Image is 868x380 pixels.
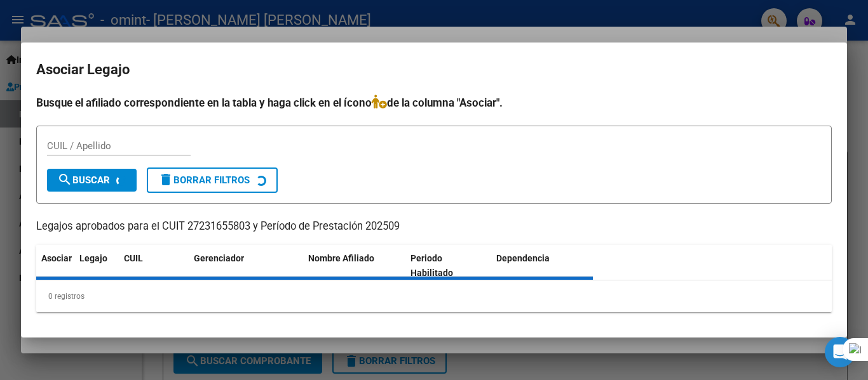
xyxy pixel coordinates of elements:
span: Nombre Afiliado [308,253,374,263]
mat-icon: search [57,172,72,187]
datatable-header-cell: Periodo Habilitado [405,245,491,287]
span: Buscar [57,174,110,186]
h2: Asociar Legajo [36,58,832,82]
datatable-header-cell: CUIL [119,245,189,287]
span: Legajo [79,253,107,263]
div: Open Intercom Messenger [825,337,855,367]
span: Gerenciador [194,253,244,263]
span: Dependencia [496,253,550,263]
button: Buscar [47,169,137,192]
p: Legajos aprobados para el CUIT 27231655803 y Período de Prestación 202509 [36,219,832,235]
datatable-header-cell: Dependencia [491,245,593,287]
datatable-header-cell: Legajo [74,245,119,287]
span: CUIL [124,253,143,263]
datatable-header-cell: Nombre Afiliado [303,245,405,287]
mat-icon: delete [158,172,173,187]
h4: Busque el afiliado correspondiente en la tabla y haga click en el ícono de la columna "Asociar". [36,95,832,111]
span: Asociar [41,253,72,263]
span: Borrar Filtros [158,174,250,186]
button: Borrar Filtros [147,167,278,193]
div: 0 registros [36,280,832,312]
span: Periodo Habilitado [410,253,453,278]
datatable-header-cell: Gerenciador [189,245,303,287]
datatable-header-cell: Asociar [36,245,74,287]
